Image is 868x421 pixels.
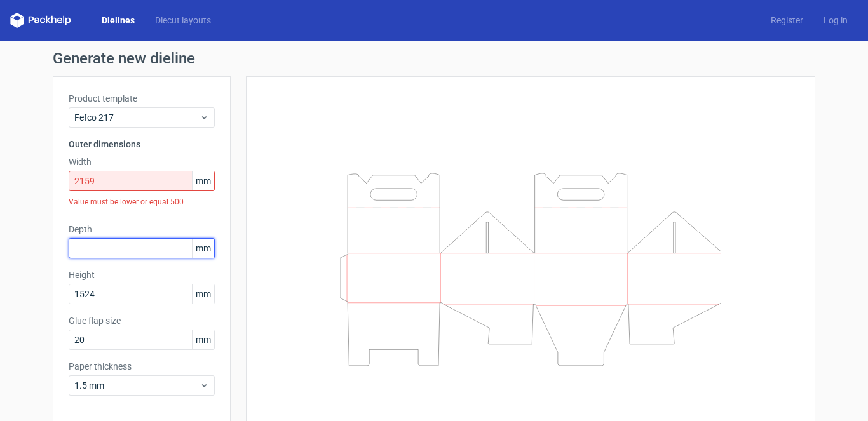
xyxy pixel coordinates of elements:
[74,379,200,392] span: 1.5 mm
[145,14,221,27] a: Diecut layouts
[74,111,200,124] span: Fefco 217
[69,223,215,236] label: Depth
[69,360,215,373] label: Paper thickness
[92,14,145,27] a: Dielines
[53,51,815,66] h1: Generate new dieline
[69,92,215,105] label: Product template
[761,14,813,27] a: Register
[813,14,858,27] a: Log in
[192,171,214,190] span: mm
[69,138,215,150] h3: Outer dimensions
[69,269,215,281] label: Height
[69,314,215,327] label: Glue flap size
[192,239,214,258] span: mm
[192,330,214,349] span: mm
[69,156,215,168] label: Width
[192,284,214,304] span: mm
[69,191,215,213] div: Value must be lower or equal 500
